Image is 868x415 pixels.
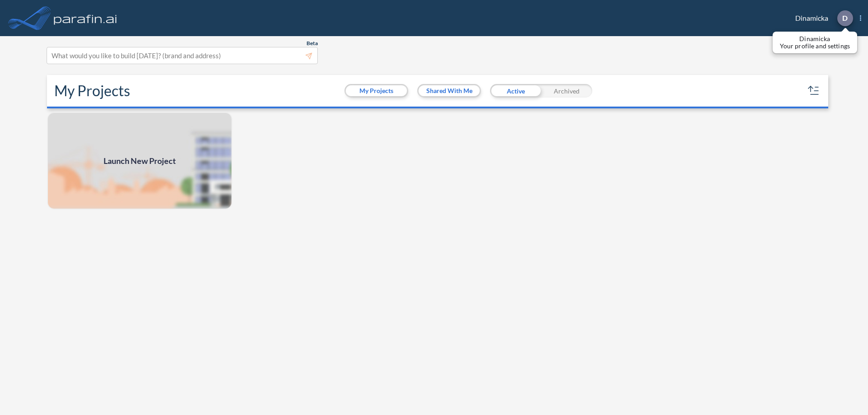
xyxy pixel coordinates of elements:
[490,84,541,98] div: Active
[104,155,176,167] span: Launch New Project
[307,40,318,47] span: Beta
[47,112,232,210] a: Launch New Project
[807,84,821,98] button: sort
[842,14,848,22] p: D
[52,9,119,27] img: logo
[47,112,232,210] img: add
[541,84,592,98] div: Archived
[346,85,407,96] button: My Projects
[780,35,850,42] p: Dinamicka
[782,10,861,26] div: Dinamicka
[419,85,480,96] button: Shared With Me
[54,82,130,99] h2: My Projects
[780,42,850,50] p: Your profile and settings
